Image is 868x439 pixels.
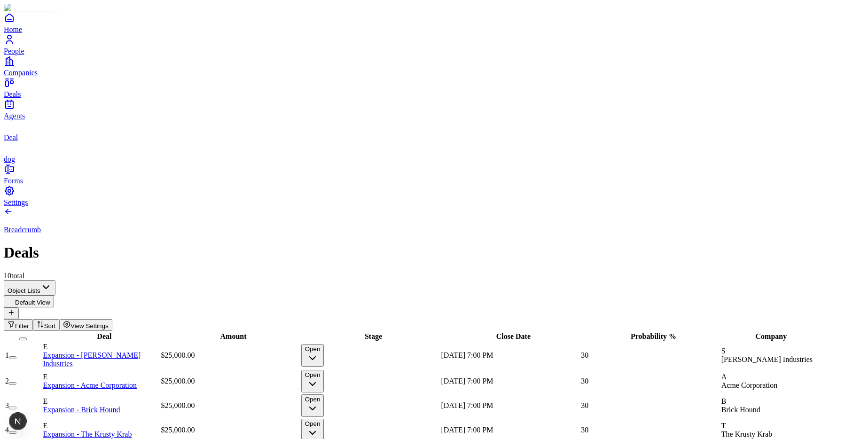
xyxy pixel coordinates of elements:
[721,347,814,364] div: S[PERSON_NAME] Industries
[581,377,588,385] span: 30
[15,322,29,329] span: Filter
[441,426,493,434] span: [DATE] 7:00 PM
[4,155,15,163] span: dog
[4,34,864,55] a: People
[581,426,588,434] span: 30
[43,351,141,368] a: Expansion - [PERSON_NAME] Industries
[4,244,864,261] h1: Deals
[4,177,23,185] span: Forms
[496,332,531,340] span: Close Date
[4,90,21,98] span: Deals
[721,397,814,406] div: B
[4,296,54,307] button: Default View
[70,322,109,329] span: View Settings
[43,373,159,381] div: E
[4,319,33,331] button: Filter
[4,142,864,163] a: dogs
[4,47,24,55] span: People
[721,397,814,414] div: BBrick Hound
[721,373,814,390] div: AAcme Corporation
[721,355,813,363] span: [PERSON_NAME] Industries
[4,112,25,120] span: Agents
[441,426,579,434] div: [DATE] 7:00 PM
[441,401,579,410] div: [DATE] 7:00 PM
[220,332,247,340] span: Amount
[4,272,864,280] div: 10 total
[4,12,864,33] a: Home
[5,377,9,385] span: 2
[4,77,864,98] a: Deals
[441,351,493,359] span: [DATE] 7:00 PM
[4,25,22,33] span: Home
[581,351,588,359] span: 30
[441,351,579,360] div: [DATE] 7:00 PM
[441,377,493,385] span: [DATE] 7:00 PM
[721,422,814,430] div: T
[721,406,760,414] span: Brick Hound
[4,198,28,206] span: Settings
[581,401,588,409] span: 30
[43,381,137,389] a: Expansion - Acme Corporation
[161,426,195,434] span: $25,000.00
[43,406,120,414] a: Expansion - Brick Hound
[43,430,132,438] a: Expansion - The Krusty Krab
[161,401,195,409] span: $25,000.00
[721,373,814,381] div: A
[721,430,772,438] span: The Krusty Krab
[4,133,18,141] span: Deal
[44,322,55,329] span: Sort
[4,69,38,77] span: Companies
[97,332,111,340] span: Deal
[756,332,787,340] span: Company
[5,351,9,359] span: 1
[43,422,159,430] div: E
[4,210,864,234] a: Breadcrumb
[4,99,864,120] a: Agents
[59,319,112,331] button: View Settings
[4,55,864,77] a: Companies
[4,120,864,141] a: deals
[721,422,814,439] div: TThe Krusty Krab
[33,319,59,331] button: Sort
[441,401,493,409] span: [DATE] 7:00 PM
[5,401,9,409] span: 3
[5,426,9,434] span: 4
[4,185,864,206] a: Settings
[4,164,864,185] a: Forms
[721,381,778,389] span: Acme Corporation
[631,332,676,340] span: Probability %
[721,347,814,355] div: S
[441,377,579,385] div: [DATE] 7:00 PM
[4,226,864,234] p: Breadcrumb
[161,351,195,359] span: $25,000.00
[161,377,195,385] span: $25,000.00
[4,4,62,12] img: Item Brain Logo
[43,397,159,406] div: E
[365,332,382,340] span: Stage
[43,343,159,351] div: E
